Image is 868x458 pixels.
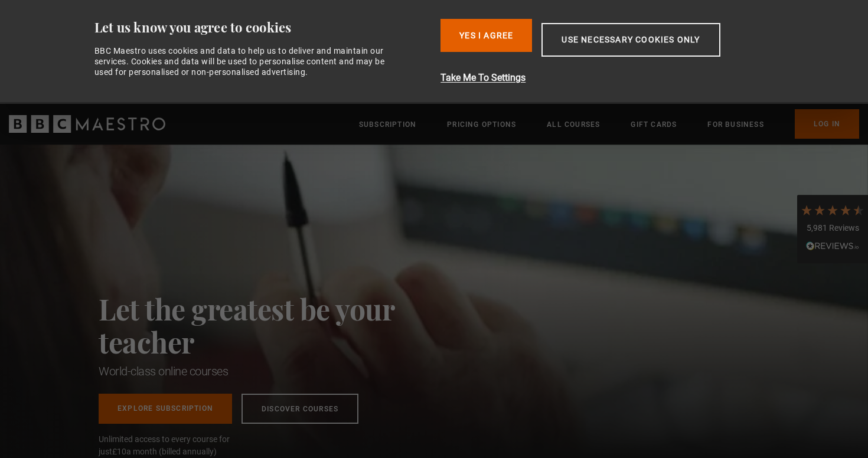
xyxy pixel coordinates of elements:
a: All Courses [547,119,600,130]
svg: BBC Maestro [9,115,165,133]
button: Yes I Agree [440,19,532,52]
h2: Let the greatest be your teacher [99,292,447,358]
nav: Primary [359,109,859,139]
a: Log In [795,109,859,139]
div: Let us know you agree to cookies [94,19,432,36]
div: Read All Reviews [800,240,865,254]
img: REVIEWS.io [806,241,859,250]
a: Subscription [359,119,416,130]
button: Use necessary cookies only [541,23,720,57]
div: BBC Maestro uses cookies and data to help us to deliver and maintain our services. Cookies and da... [94,45,398,78]
a: Discover Courses [242,394,358,424]
button: Take Me To Settings [440,71,782,85]
a: Pricing Options [447,119,516,130]
a: For business [707,119,763,130]
a: Gift Cards [631,119,677,130]
div: 4.7 Stars [800,204,865,217]
h1: World-class online courses [99,363,447,380]
a: Explore Subscription [99,394,232,424]
div: 5,981 Reviews [800,223,865,234]
div: 5,981 ReviewsRead All Reviews [797,195,868,263]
